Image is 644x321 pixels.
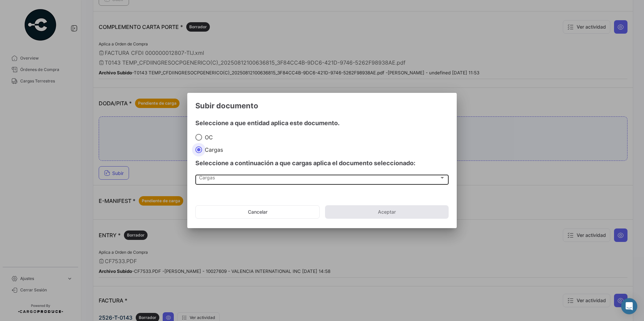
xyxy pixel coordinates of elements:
span: OC [202,134,213,141]
h3: Subir documento [195,101,449,110]
button: Cancelar [195,205,320,219]
h4: Seleccione a continuación a que cargas aplica el documento seleccionado: [195,158,449,168]
span: Cargas [199,176,439,182]
h4: Seleccione a que entidad aplica este documento. [195,118,449,128]
div: Abrir Intercom Messenger [621,298,637,314]
span: Cargas [202,146,223,153]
